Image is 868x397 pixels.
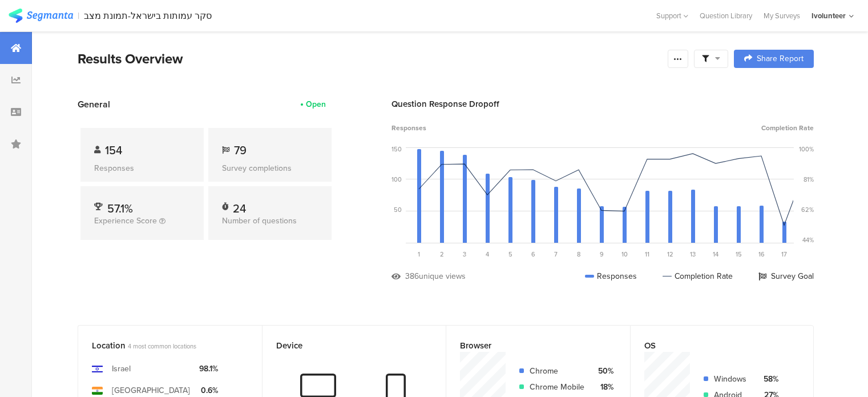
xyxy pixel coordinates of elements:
[391,98,814,110] div: Question Response Dropoff
[644,339,781,352] div: OS
[84,10,212,21] div: סקר עמותות בישראל-תמונת מצב
[463,250,466,259] span: 3
[105,142,122,159] span: 154
[758,250,765,259] span: 16
[663,270,733,282] div: Completion Rate
[508,250,512,259] span: 5
[78,9,79,22] div: |
[594,381,613,393] div: 18%
[804,175,814,184] div: 81%
[757,55,804,63] span: Share Report
[585,270,637,282] div: Responses
[802,235,814,244] div: 44%
[667,250,673,259] span: 12
[758,270,814,282] div: Survey Goal
[9,9,73,23] img: segmanta logo
[645,250,649,259] span: 11
[419,270,466,282] div: unique views
[222,162,318,174] div: Survey completions
[531,250,535,259] span: 6
[94,162,190,174] div: Responses
[801,205,814,214] div: 62%
[530,365,584,377] div: Chrome
[391,175,402,184] div: 100
[440,250,444,259] span: 2
[112,363,131,375] div: Israel
[577,250,580,259] span: 8
[694,10,758,21] a: Question Library
[234,142,247,159] span: 79
[405,270,419,282] div: 386
[78,98,110,111] span: General
[781,250,787,259] span: 17
[656,7,688,25] div: Support
[199,384,218,396] div: 0.6%
[713,250,718,259] span: 14
[761,123,814,133] span: Completion Rate
[486,250,489,259] span: 4
[690,250,696,259] span: 13
[391,123,426,133] span: Responses
[600,250,604,259] span: 9
[758,10,806,21] a: My Surveys
[128,342,196,351] span: 4 most common locations
[306,98,326,110] div: Open
[92,339,229,352] div: Location
[594,365,613,377] div: 50%
[736,250,742,259] span: 15
[554,250,558,259] span: 7
[530,381,584,393] div: Chrome Mobile
[394,205,402,214] div: 50
[621,250,628,259] span: 10
[78,49,662,69] div: Results Overview
[112,384,190,396] div: [GEOGRAPHIC_DATA]
[276,339,414,352] div: Device
[418,250,420,259] span: 1
[222,215,297,227] span: Number of questions
[758,373,778,385] div: 58%
[812,10,846,21] div: Ivolunteer
[391,145,402,154] div: 150
[460,339,597,352] div: Browser
[107,200,133,217] span: 57.1%
[233,200,246,211] div: 24
[799,145,814,154] div: 100%
[199,363,218,375] div: 98.1%
[714,373,749,385] div: Windows
[94,215,157,227] span: Experience Score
